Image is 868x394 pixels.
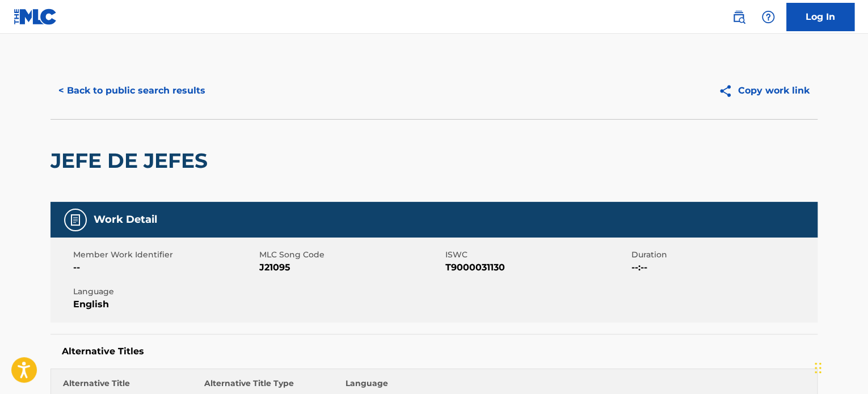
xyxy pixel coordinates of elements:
[50,148,213,173] h2: JEFE DE JEFES
[710,77,818,105] button: Copy work link
[732,10,745,24] img: search
[757,6,779,28] div: Help
[445,261,629,274] span: T9000031130
[94,213,157,226] h5: Work Detail
[815,351,821,385] div: Drag
[718,84,738,98] img: Copy work link
[73,249,256,261] span: Member Work Identifier
[73,298,256,311] span: English
[50,77,213,105] button: < Back to public search results
[14,9,57,25] img: MLC Logo
[259,261,443,274] span: J21095
[73,261,256,274] span: --
[445,249,629,261] span: ISWC
[727,6,750,28] a: Public Search
[69,213,82,227] img: Work Detail
[761,10,775,24] img: help
[811,340,868,394] iframe: Chat Widget
[786,3,854,31] a: Log In
[631,249,815,261] span: Duration
[631,261,815,274] span: --:--
[73,286,256,298] span: Language
[259,249,443,261] span: MLC Song Code
[62,346,806,357] h5: Alternative Titles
